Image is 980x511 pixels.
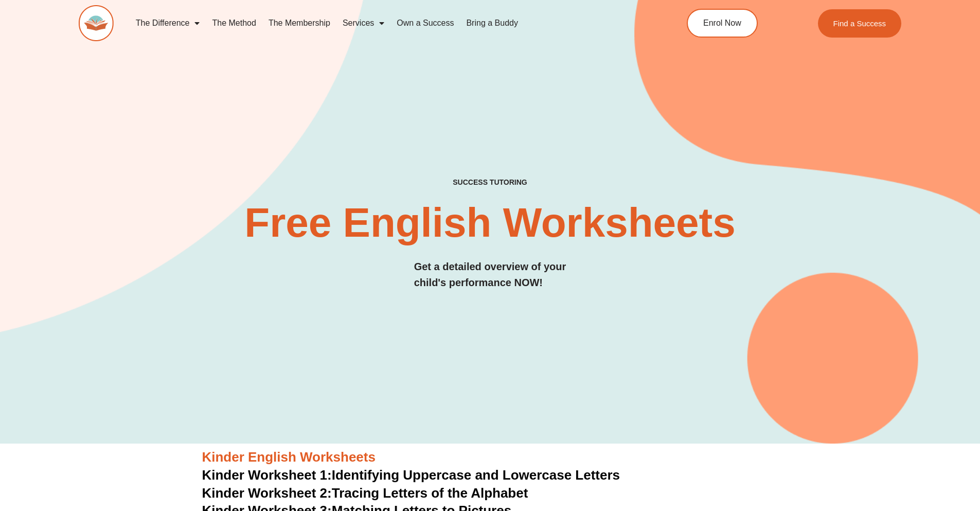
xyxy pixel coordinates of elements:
[460,11,524,35] a: Bring a Buddy
[414,259,566,291] h3: Get a detailed overview of your child's performance NOW!
[687,9,758,38] a: Enrol Now
[368,178,612,187] h4: SUCCESS TUTORING​
[703,19,741,27] span: Enrol Now
[202,485,332,501] span: Kinder Worksheet 2:
[202,467,620,483] a: Kinder Worksheet 1:Identifying Uppercase and Lowercase Letters
[390,11,460,35] a: Own a Success
[833,20,886,27] span: Find a Success
[818,9,902,38] a: Find a Success
[130,11,640,35] nav: Menu
[202,467,332,483] span: Kinder Worksheet 1:
[130,11,206,35] a: The Difference
[336,11,390,35] a: Services
[202,449,778,466] h3: Kinder English Worksheets
[202,485,528,501] a: Kinder Worksheet 2:Tracing Letters of the Alphabet
[206,11,262,35] a: The Method
[219,202,762,243] h2: Free English Worksheets​
[262,11,336,35] a: The Membership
